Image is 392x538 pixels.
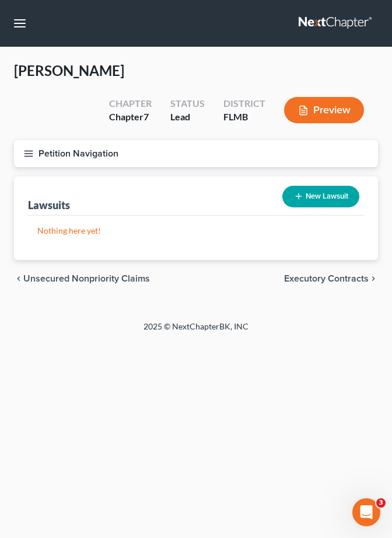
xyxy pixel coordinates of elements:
[14,274,23,283] i: chevron_left
[223,97,265,110] div: District
[37,225,355,237] p: Nothing here yet!
[170,97,205,110] div: Status
[14,140,378,167] button: Petition Navigation
[109,97,152,110] div: Chapter
[284,97,364,123] button: Preview
[28,198,70,212] div: Lawsuits
[143,111,149,122] span: 7
[23,274,150,283] span: Unsecured Nonpriority Claims
[170,110,205,124] div: Lead
[282,186,359,207] button: New Lawsuit
[14,62,124,79] span: [PERSON_NAME]
[14,274,150,283] button: chevron_left Unsecured Nonpriority Claims
[369,274,378,283] i: chevron_right
[38,321,353,342] div: 2025 © NextChapterBK, INC
[352,498,380,526] iframe: Intercom live chat
[223,110,265,124] div: FLMB
[284,274,369,283] span: Executory Contracts
[376,498,386,508] span: 3
[284,274,378,283] button: Executory Contracts chevron_right
[109,110,152,124] div: Chapter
